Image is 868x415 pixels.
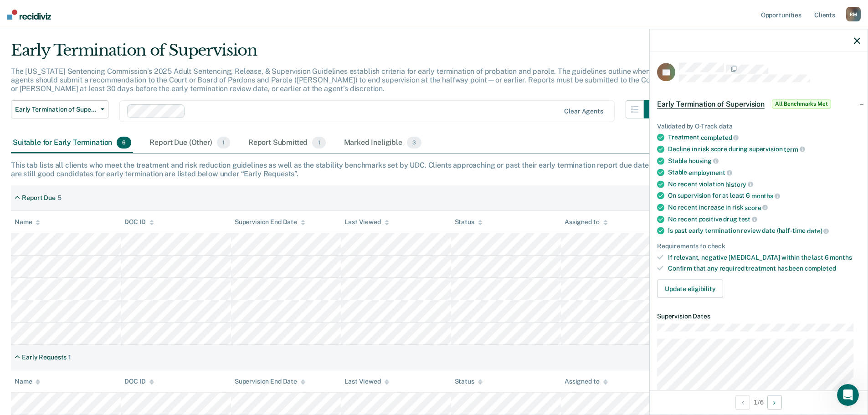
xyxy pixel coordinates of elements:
[784,145,805,153] span: term
[805,265,836,272] span: completed
[11,161,857,178] div: This tab lists all clients who meet the treatment and risk reduction guidelines as well as the st...
[148,133,231,153] div: Report Due (Other)
[668,265,860,272] div: Confirm that any required treatment has been
[407,137,421,149] span: 3
[247,133,328,153] div: Report Submitted
[735,395,750,410] button: Previous Opportunity
[217,137,230,149] span: 1
[668,145,860,153] div: Decline in risk score during supervision
[846,7,861,21] div: R M
[15,378,40,385] div: Name
[668,169,860,177] div: Stable
[7,10,51,20] img: Recidiviz
[11,41,662,67] div: Early Termination of Supervision
[57,194,62,202] div: 5
[772,99,831,108] span: All Benchmarks Met
[668,133,860,142] div: Treatment
[15,106,97,113] span: Early Termination of Supervision
[668,157,860,165] div: Stable
[344,378,389,385] div: Last Viewed
[11,67,659,93] p: The [US_STATE] Sentencing Commission’s 2025 Adult Sentencing, Release, & Supervision Guidelines e...
[725,180,753,188] span: history
[124,218,154,226] div: DOC ID
[657,122,860,130] div: Validated by O-Track data
[668,192,860,200] div: On supervision for at least 6
[739,215,757,223] span: test
[650,390,868,414] div: 1 / 6
[455,378,483,385] div: Status
[312,137,325,149] span: 1
[235,218,305,226] div: Supervision End Date
[650,89,868,118] div: Early Termination of SupervisionAll Benchmarks Met
[22,354,67,361] div: Early Requests
[668,253,860,261] div: If relevant, negative [MEDICAL_DATA] within the last 6
[344,218,389,226] div: Last Viewed
[455,218,483,226] div: Status
[668,203,860,211] div: No recent increase in risk
[668,215,860,223] div: No recent positive drug
[565,218,607,226] div: Assigned to
[564,108,603,115] div: Clear agents
[342,133,424,153] div: Marked Ineligible
[565,378,607,385] div: Assigned to
[767,395,782,410] button: Next Opportunity
[235,378,305,385] div: Supervision End Date
[807,227,829,234] span: date)
[701,134,739,141] span: completed
[751,192,780,200] span: months
[117,137,131,149] span: 6
[124,378,154,385] div: DOC ID
[657,242,860,250] div: Requirements to check
[688,169,732,176] span: employment
[668,180,860,188] div: No recent violation
[657,99,765,108] span: Early Termination of Supervision
[837,384,859,406] iframe: Intercom live chat
[657,313,860,320] dt: Supervision Dates
[745,204,768,211] span: score
[15,218,40,226] div: Name
[657,280,723,298] button: Update eligibility
[830,253,852,261] span: months
[11,133,133,153] div: Suitable for Early Termination
[68,354,71,361] div: 1
[668,227,860,235] div: Is past early termination review date (half-time
[22,194,56,202] div: Report Due
[688,157,719,164] span: housing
